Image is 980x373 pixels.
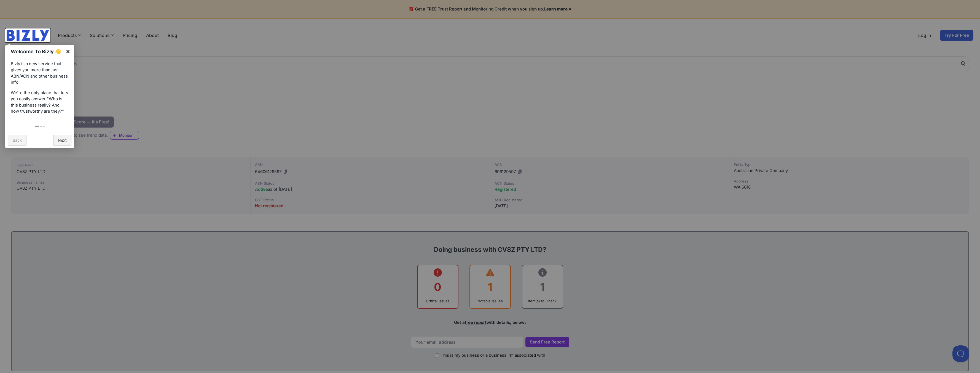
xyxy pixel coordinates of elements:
[8,135,26,146] a: Back
[62,45,74,57] a: ×
[11,90,69,115] p: We're the only place that lets you easily answer "Who is this business really? And how trustworth...
[53,135,71,146] a: Next
[11,61,69,86] p: Bizly is a new service that gives you more than just ABN/ACN and other business info.
[11,48,63,55] h1: Welcome To Bizly 👋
